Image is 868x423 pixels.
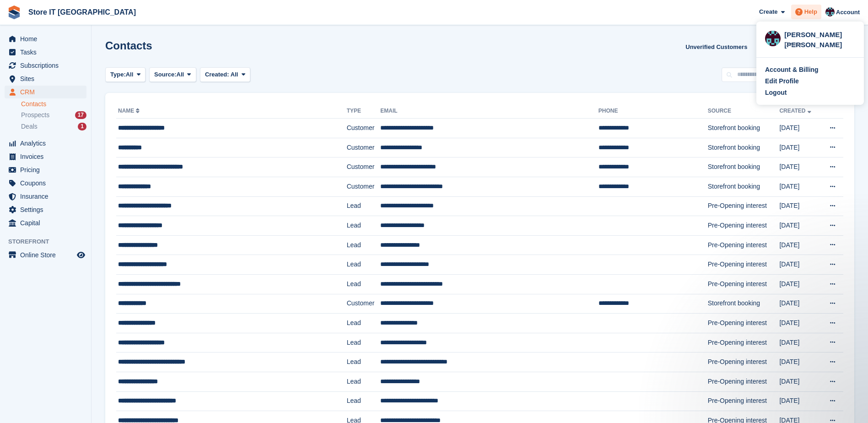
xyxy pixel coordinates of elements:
span: Create [759,7,777,16]
td: [DATE] [779,157,820,177]
div: 1 [78,123,86,130]
textarea: Message… [8,273,175,289]
a: Preview store [75,249,86,260]
span: Insurance [20,190,75,203]
a: Prospects 17 [21,110,86,120]
td: Storefront booking [708,177,780,196]
a: menu [5,217,86,229]
td: Pre-Opening interest [708,235,780,255]
td: Customer [347,294,381,314]
button: Gif picker [29,293,36,300]
td: [DATE] [779,119,820,138]
img: Profile image for Tom [52,5,66,20]
span: Subscriptions [20,59,75,72]
span: More in the Help Center [63,177,150,184]
td: Lead [347,314,381,333]
div: In the meantime, these articles might help: [7,47,150,76]
td: [DATE] [779,314,820,333]
th: Type [347,104,381,119]
td: Lead [347,255,381,275]
a: menu [5,177,86,190]
td: [DATE] [779,138,820,157]
div: 17 [75,111,86,119]
a: More in the Help Center [28,169,175,192]
div: Setting up Billing Periods [28,102,175,126]
button: Home [143,4,161,21]
td: Lead [347,352,381,372]
div: Thank you. A member of our support team will be in touch to help. [15,23,143,41]
img: Profile image for Fin [7,173,22,188]
td: Pre-Opening interest [708,255,780,275]
div: Close [161,4,177,20]
img: Profile image for Bradley [39,5,54,20]
div: Fin says… [7,47,176,77]
td: Customer [347,119,381,138]
button: Send a message… [157,289,172,304]
span: Help [804,7,817,16]
td: Pre-Opening interest [708,352,780,372]
span: Sites [20,72,75,85]
a: Created [779,108,813,114]
td: [DATE] [779,235,820,255]
div: Account & Billing [765,65,819,75]
span: Settings [20,203,75,216]
div: How to add or change discounts/coupons to active subscriptions on Stripe [28,126,175,169]
span: Home [20,33,75,45]
div: Fin says… [7,17,176,47]
td: [DATE] [779,333,820,352]
button: Type: All [105,67,146,82]
span: All [177,70,184,79]
button: Upload attachment [43,293,51,300]
span: Account [836,8,860,17]
a: Edit Profile [765,76,855,86]
div: Logout [765,88,787,98]
a: menu [5,190,86,203]
span: Deals [21,122,38,131]
td: Storefront booking [708,138,780,157]
span: Prospects [21,111,49,119]
strong: Start accepting payments [38,86,131,93]
td: Customer [347,138,381,157]
h1: Contacts [105,39,152,52]
img: James Campbell Adamson [765,31,781,46]
td: Pre-Opening interest [708,196,780,216]
a: menu [5,33,86,45]
span: Tasks [20,46,75,59]
a: menu [5,150,86,163]
td: Customer [347,177,381,196]
td: Pre-Opening interest [708,216,780,236]
button: Start recording [58,293,65,300]
strong: Setting up Billing Periods [38,110,130,117]
td: [DATE] [779,196,820,216]
td: Storefront booking [708,119,780,138]
a: Unverified Customers [682,39,751,54]
a: Logout [765,88,855,98]
span: CRM [20,86,75,98]
a: menu [5,203,86,216]
span: Coupons [20,177,75,190]
span: Online Store [20,249,75,261]
td: [DATE] [779,391,820,411]
a: menu [5,46,86,59]
td: Lead [347,235,381,255]
div: Owner [784,40,855,49]
button: Source: All [149,67,196,82]
div: the customer no longer want to proceed with teh booking, hasent paid a deposit. It keeps chasing ... [33,200,176,255]
td: Lead [347,391,381,411]
td: Lead [347,196,381,216]
div: Fin says… [7,77,176,200]
th: Email [380,104,598,119]
button: Emoji picker [14,293,22,300]
span: Source: [154,70,176,79]
div: James says… [7,200,176,266]
td: [DATE] [779,372,820,391]
a: Contacts [21,100,86,108]
span: Invoices [20,150,75,163]
span: Analytics [20,137,75,150]
td: Pre-Opening interest [708,391,780,411]
td: [DATE] [779,294,820,314]
a: menu [5,86,86,98]
strong: How to add or change discounts/coupons to active subscriptions on Stripe [38,134,139,161]
h1: Stora [70,5,90,11]
div: Thank you. A member of our support team will be in touch to help. [7,17,150,46]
